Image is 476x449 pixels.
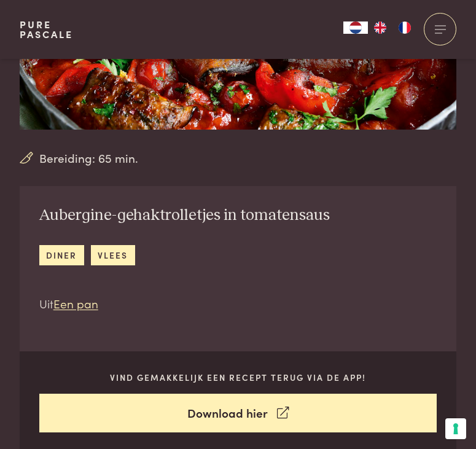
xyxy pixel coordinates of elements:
a: NL [343,21,368,34]
a: diner [39,245,84,265]
span: Bereiding: 65 min. [40,149,139,167]
a: EN [368,21,392,34]
button: Uw voorkeuren voor toestemming voor trackingtechnologieën [445,418,466,439]
a: vlees [91,245,135,265]
p: Uit [39,295,330,313]
ul: Language list [368,21,417,34]
a: FR [392,21,417,34]
a: Een pan [53,295,98,311]
h2: Aubergine-gehaktrolletjes in tomatensaus [39,206,330,225]
aside: Language selected: Nederlands [343,21,417,34]
div: Language [343,21,368,34]
a: Download hier [39,394,437,432]
a: PurePascale [20,20,73,39]
p: Vind gemakkelijk een recept terug via de app! [39,371,437,384]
